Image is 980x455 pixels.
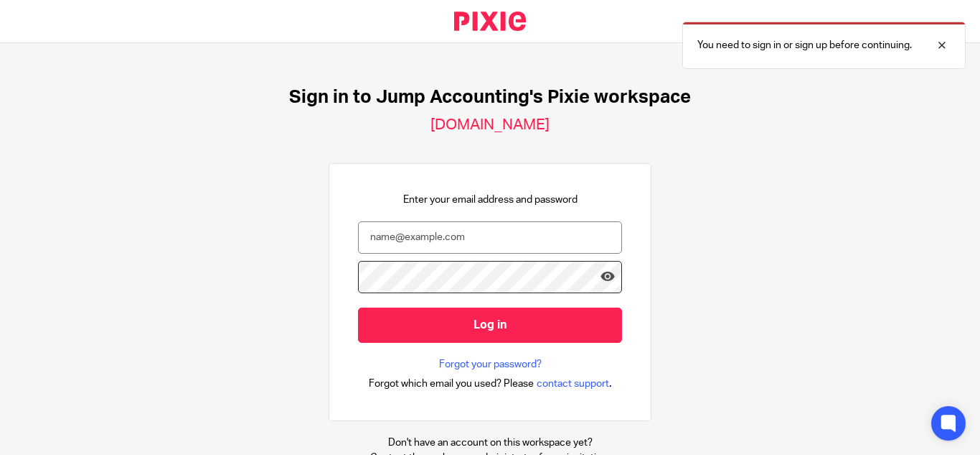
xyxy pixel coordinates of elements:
p: You need to sign in or sign up before continuing. [697,38,912,52]
p: Enter your email address and password [403,193,578,207]
input: name@example.com [358,221,622,254]
h1: Sign in to Jump Accounting's Pixie workspace [289,86,691,109]
div: . [369,375,612,392]
span: Forgot which email you used? Please [369,377,534,391]
span: contact support [537,377,609,391]
input: Log in [358,308,622,343]
h2: [DOMAIN_NAME] [430,116,550,134]
p: Don't have an account on this workspace yet? [370,436,610,450]
a: Forgot your password? [439,357,542,372]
